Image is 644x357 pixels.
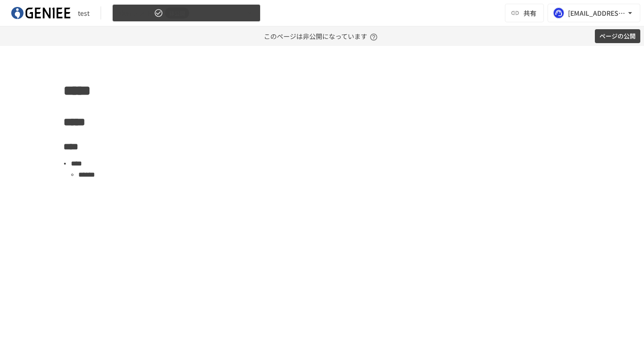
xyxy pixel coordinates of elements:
span: 共有 [523,8,536,18]
span: 非公開 [165,8,189,18]
button: 共有 [505,4,544,22]
img: mDIuM0aA4TOBKl0oB3pspz7XUBGXdoniCzRRINgIxkl [11,6,70,20]
button: akai テスト非公開 [112,4,261,22]
button: ページの公開 [595,29,640,44]
div: test [78,8,89,18]
span: akai テスト [118,7,152,19]
button: [EMAIL_ADDRESS][DOMAIN_NAME] [548,4,640,22]
div: [EMAIL_ADDRESS][DOMAIN_NAME] [568,7,625,19]
p: このページは非公開になっています [264,26,380,46]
